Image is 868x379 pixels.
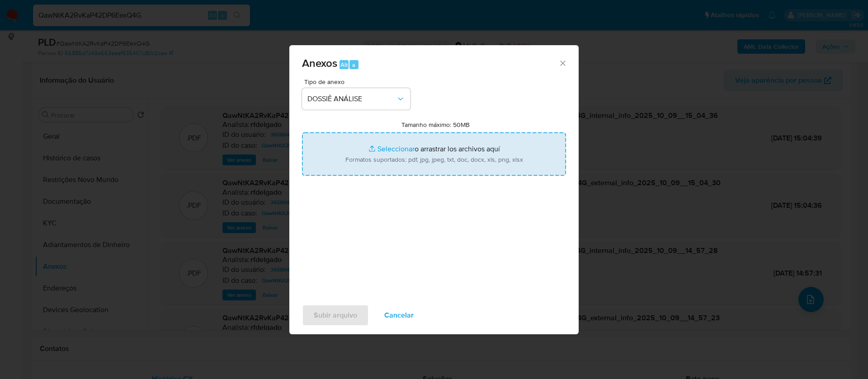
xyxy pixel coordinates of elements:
[302,88,410,110] button: DOSSIÊ ANÁLISE
[373,304,425,326] button: Cancelar
[302,55,337,71] span: Anexos
[307,94,396,103] span: DOSSIÊ ANÁLISE
[304,79,413,85] span: Tipo de anexo
[558,59,566,67] button: Cerrar
[340,61,348,69] span: Alt
[401,121,470,129] label: Tamanho máximo: 50MB
[352,61,355,69] span: a
[384,305,414,325] span: Cancelar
